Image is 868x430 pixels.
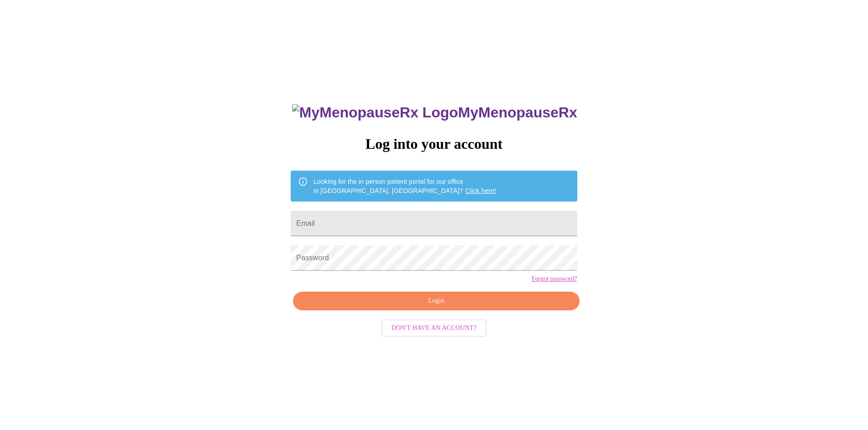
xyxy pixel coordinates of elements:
[303,295,569,307] span: Login
[465,187,496,194] a: Click here!
[379,323,489,331] a: Don't have an account?
[381,319,487,337] button: Don't have an account?
[532,275,577,283] a: Forgot password?
[391,323,477,334] span: Don't have an account?
[291,136,577,152] h3: Log into your account
[313,173,496,199] div: Looking for the in person patient portal for our office in [GEOGRAPHIC_DATA], [GEOGRAPHIC_DATA]?
[292,104,458,121] img: MyMenopauseRx Logo
[292,104,577,121] h3: MyMenopauseRx
[293,292,579,310] button: Login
